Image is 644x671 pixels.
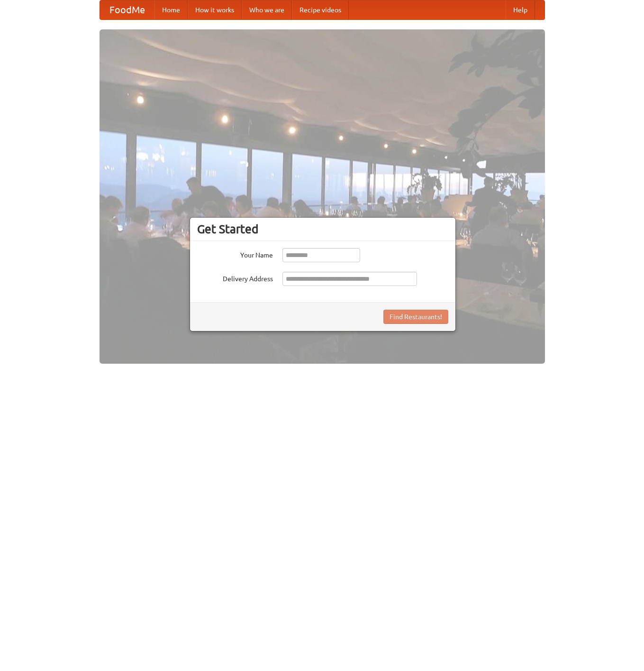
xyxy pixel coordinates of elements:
[292,0,349,19] a: Recipe videos
[100,0,154,19] a: FoodMe
[197,272,273,284] label: Delivery Address
[506,0,535,19] a: Help
[383,310,448,324] button: Find Restaurants!
[242,0,292,19] a: Who we are
[197,222,448,236] h3: Get Started
[197,248,273,260] label: Your Name
[154,0,188,19] a: Home
[188,0,242,19] a: How it works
